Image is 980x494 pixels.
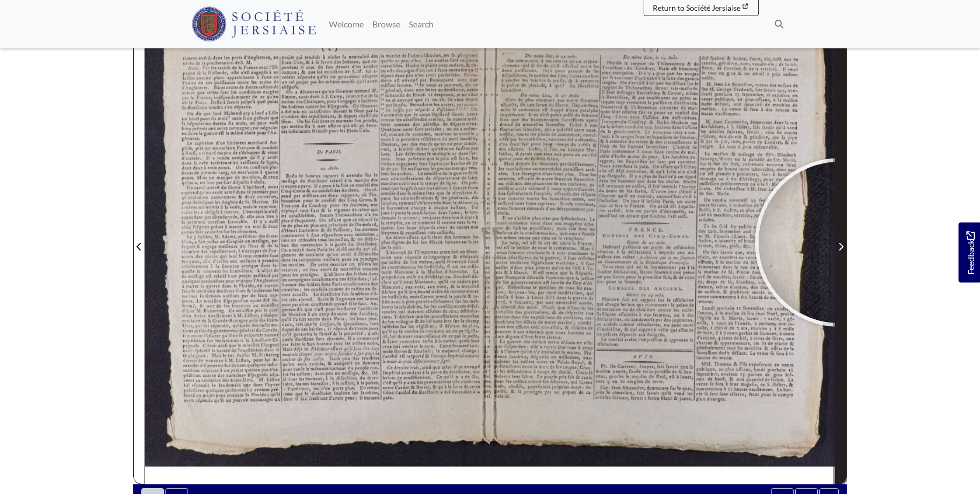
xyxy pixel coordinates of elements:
[368,13,405,35] a: Browse
[653,3,740,12] span: Return to Société Jersiaise
[405,13,438,35] a: Search
[325,13,368,35] a: Welcome
[192,7,316,41] img: Société Jersiaise
[192,4,316,44] a: Société Jersiaise logo
[964,231,977,275] span: Feedback
[959,223,980,283] a: Would you like to provide feedback?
